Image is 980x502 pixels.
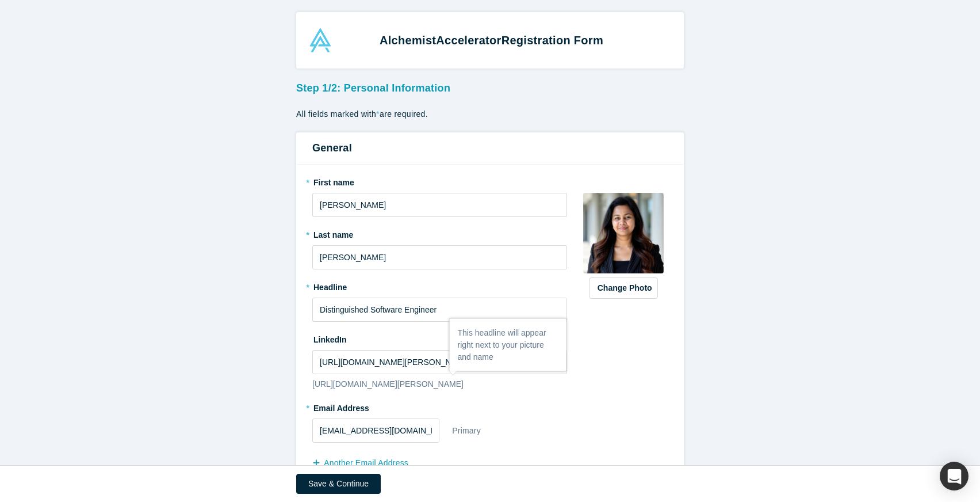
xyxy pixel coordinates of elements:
h3: Step 1/2: Personal Information [296,77,684,96]
span: Accelerator [436,34,501,47]
img: Alchemist Accelerator Logo [308,28,332,52]
h3: General [312,140,668,156]
button: another Email Address [312,453,420,473]
label: LinkedIn [312,330,347,346]
p: All fields marked with are required. [296,108,684,120]
img: Profile user default [583,193,664,273]
div: This headline will appear right next to your picture and name [450,319,566,371]
button: Change Photo [589,277,658,299]
label: First name [312,173,567,189]
label: Headline [312,277,567,294]
label: Last name [312,225,567,241]
p: [URL][DOMAIN_NAME][PERSON_NAME] [312,378,567,390]
label: Email Address [312,398,369,414]
input: Partner, CEO [312,298,567,322]
div: Primary [451,421,481,441]
strong: Alchemist Registration Form [380,34,603,47]
button: Save & Continue [296,474,381,494]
